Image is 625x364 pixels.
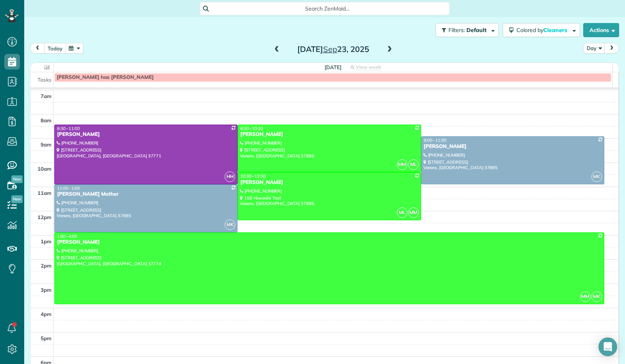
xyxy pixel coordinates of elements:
[57,131,235,138] div: [PERSON_NAME]
[41,311,52,317] span: 4pm
[604,43,619,54] button: next
[41,287,52,293] span: 3pm
[325,64,341,70] span: [DATE]
[240,179,418,186] div: [PERSON_NAME]
[11,195,23,203] span: New
[11,175,23,183] span: New
[57,239,602,246] div: [PERSON_NAME]
[41,93,52,99] span: 7am
[225,171,235,182] span: HH
[598,337,617,356] div: Open Intercom Messenger
[516,27,570,34] span: Colored by
[284,45,382,54] h2: [DATE] 23, 2025
[503,23,580,37] button: Colored byCleaners
[240,126,263,131] span: 8:30 - 10:30
[225,219,235,230] span: MK
[240,131,418,138] div: [PERSON_NAME]
[30,43,45,54] button: prev
[37,214,52,220] span: 12pm
[240,173,266,179] span: 10:30 - 12:30
[591,171,602,182] span: MK
[448,27,465,34] span: Filters:
[543,27,568,34] span: Cleaners
[41,262,52,269] span: 2pm
[356,64,381,70] span: View week
[423,143,602,150] div: [PERSON_NAME]
[408,207,419,218] span: MM
[57,186,80,191] span: 11:00 - 1:00
[57,74,154,80] span: [PERSON_NAME] has [PERSON_NAME]
[37,166,52,172] span: 10am
[41,117,52,123] span: 8am
[44,43,66,54] button: today
[57,126,80,131] span: 8:30 - 11:00
[323,44,337,54] span: Sep
[580,291,591,302] span: MM
[424,137,446,143] span: 9:00 - 11:00
[436,23,499,37] button: Filters: Default
[41,141,52,148] span: 9am
[57,191,235,198] div: [PERSON_NAME] Mother
[591,291,602,302] span: MK
[397,159,407,170] span: MM
[432,23,499,37] a: Filters: Default
[37,190,52,196] span: 11am
[466,27,487,34] span: Default
[57,234,77,239] span: 1:00 - 4:00
[41,335,52,341] span: 5pm
[41,238,52,244] span: 1pm
[408,159,419,170] span: ML
[583,43,605,54] button: Day
[397,207,407,218] span: ML
[583,23,619,37] button: Actions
